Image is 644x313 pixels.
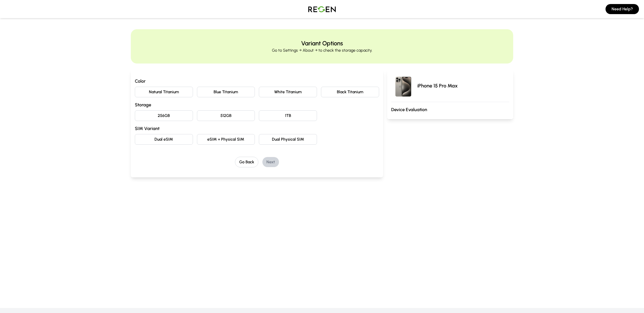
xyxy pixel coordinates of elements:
button: Next [262,157,279,167]
button: Black Titanium [321,87,379,97]
button: Need Help? [606,4,639,14]
button: Go Back [235,157,258,167]
button: eSIM + Physical SIM [197,134,255,145]
img: Logo [304,2,340,16]
h3: Device Evaluation [391,106,509,113]
button: White Titanium [259,87,317,97]
button: Natural Titanium [135,87,193,97]
p: Go to Settings → About → to check the storage capacity. [272,47,372,53]
button: Dual Physical SIM [259,134,317,145]
h3: Storage [135,101,379,108]
button: Dual eSIM [135,134,193,145]
h3: Color [135,78,379,85]
h2: Variant Options [301,39,343,47]
button: 1TB [259,110,317,121]
img: iPhone 15 Pro Max [391,74,415,98]
h3: SIM Variant [135,125,379,132]
button: 512GB [197,110,255,121]
p: iPhone 15 Pro Max [417,82,458,89]
button: Blue Titanium [197,87,255,97]
button: 256GB [135,110,193,121]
